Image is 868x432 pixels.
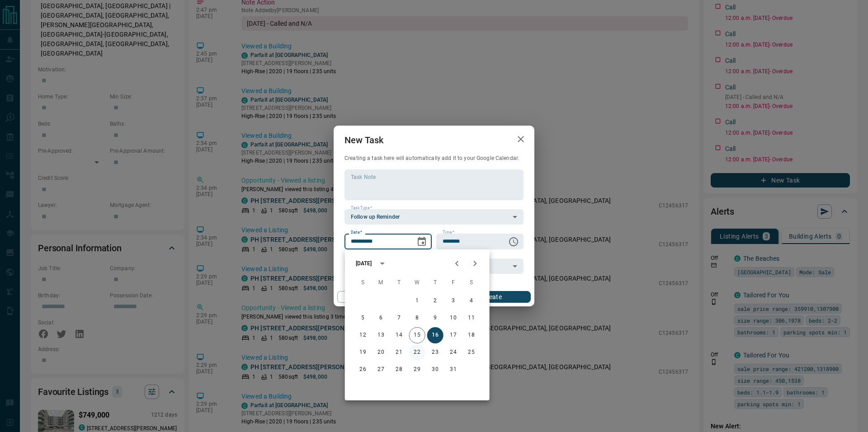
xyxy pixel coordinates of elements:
button: 16 [427,327,443,343]
button: 14 [391,327,407,343]
span: Wednesday [409,274,425,292]
div: [DATE] [356,259,372,268]
button: 22 [409,344,425,361]
button: 30 [427,362,443,378]
button: 19 [355,344,371,361]
button: 6 [373,310,389,326]
button: 27 [373,362,389,378]
label: Date [351,230,362,235]
button: Previous month [448,254,466,272]
div: Follow up Reminder [344,209,524,225]
button: 9 [427,310,443,326]
button: 13 [373,327,389,343]
button: Create [453,291,531,303]
button: 3 [445,293,462,309]
button: 1 [409,293,425,309]
button: 11 [463,310,480,326]
h2: New Task [334,126,394,155]
button: 26 [355,362,371,378]
button: Cancel [337,291,415,303]
button: 2 [427,293,443,309]
button: 25 [463,344,480,361]
button: 23 [427,344,443,361]
button: 15 [409,327,425,343]
button: 29 [409,362,425,378]
button: calendar view is open, switch to year view [374,256,390,271]
button: Next month [466,254,484,272]
label: Time [443,230,454,235]
button: 10 [445,310,462,326]
button: 24 [445,344,462,361]
span: Sunday [355,274,371,292]
button: 21 [391,344,407,361]
span: Friday [445,274,462,292]
button: 4 [463,293,480,309]
button: 28 [391,362,407,378]
label: Task Type [351,205,372,211]
span: Saturday [463,274,480,292]
button: 18 [463,327,480,343]
span: Monday [373,274,389,292]
button: 7 [391,310,407,326]
p: Creating a task here will automatically add it to your Google Calendar. [344,155,524,162]
button: 8 [409,310,425,326]
button: 5 [355,310,371,326]
button: Choose date, selected date is Oct 16, 2025 [413,233,431,251]
button: 17 [445,327,462,343]
span: Tuesday [391,274,407,292]
span: Thursday [427,274,443,292]
button: 31 [445,362,462,378]
button: 12 [355,327,371,343]
button: 20 [373,344,389,361]
button: Choose time, selected time is 6:00 AM [505,233,523,251]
